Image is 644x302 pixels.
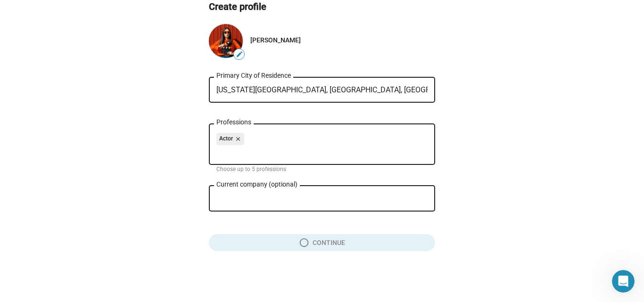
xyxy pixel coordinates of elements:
mat-icon: close [233,135,241,143]
mat-hint: Choose up to 5 professions [216,166,286,173]
h2: Create profile [209,0,435,13]
mat-icon: edit [236,50,243,58]
div: [PERSON_NAME] [250,36,435,44]
mat-chip: Actor [216,133,244,145]
iframe: Intercom live chat [612,270,635,293]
